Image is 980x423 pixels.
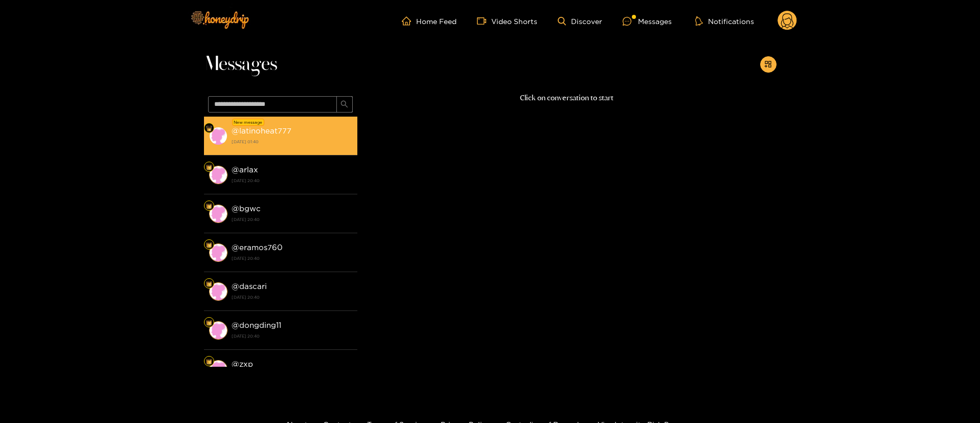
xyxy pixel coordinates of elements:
[206,320,212,326] img: Fan Level
[764,60,772,69] span: appstore-add
[209,360,227,379] img: conversation
[232,331,352,341] strong: [DATE] 20:40
[232,119,264,126] div: New message
[232,254,352,263] strong: [DATE] 20:40
[477,16,491,26] span: video-camera
[692,16,757,26] button: Notifications
[623,15,672,27] div: Messages
[232,360,253,368] strong: @ zxp
[204,52,277,77] span: Messages
[209,166,227,184] img: conversation
[209,205,227,223] img: conversation
[232,215,352,224] strong: [DATE] 20:40
[209,282,227,301] img: conversation
[232,243,283,252] strong: @ eramos760
[402,16,457,26] a: Home Feed
[206,203,212,209] img: Fan Level
[760,56,777,73] button: appstore-add
[357,92,777,104] p: Click on conversation to start
[206,242,212,248] img: Fan Level
[206,359,212,365] img: Fan Level
[340,100,348,109] span: search
[209,321,227,340] img: conversation
[232,137,352,146] strong: [DATE] 01:40
[232,321,281,329] strong: @ dongding11
[232,126,291,135] strong: @ latinoheat777
[232,165,258,174] strong: @ arlax
[206,281,212,287] img: Fan Level
[336,96,353,113] button: search
[558,17,602,26] a: Discover
[209,127,227,145] img: conversation
[209,243,227,262] img: conversation
[206,125,212,131] img: Fan Level
[232,204,261,213] strong: @ bgwc
[477,16,537,26] a: Video Shorts
[232,176,352,185] strong: [DATE] 20:40
[206,164,212,170] img: Fan Level
[232,293,352,302] strong: [DATE] 20:40
[232,282,267,291] strong: @ dascari
[402,16,416,26] span: home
